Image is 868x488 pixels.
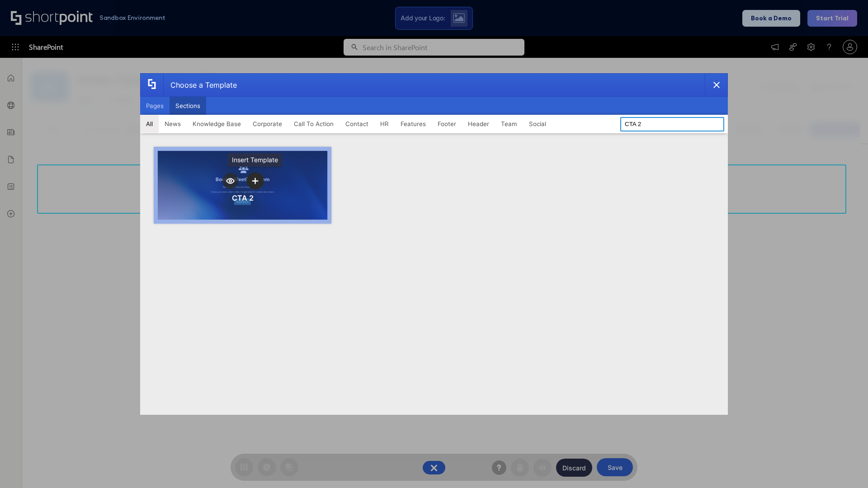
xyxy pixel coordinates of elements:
button: Knowledge Base [187,115,247,133]
button: Pages [140,97,170,115]
button: All [140,115,159,133]
button: Sections [170,97,206,115]
button: Features [395,115,432,133]
button: News [159,115,187,133]
button: Team [495,115,523,133]
input: Search [620,117,724,131]
button: Footer [432,115,462,133]
button: Header [462,115,495,133]
button: Call To Action [288,115,340,133]
div: CTA 2 [232,193,254,202]
button: Contact [340,115,374,133]
button: HR [374,115,395,133]
button: Corporate [247,115,288,133]
div: template selector [140,73,728,415]
button: Social [523,115,552,133]
iframe: Chat Widget [823,445,868,488]
div: Choose a Template [163,74,237,96]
